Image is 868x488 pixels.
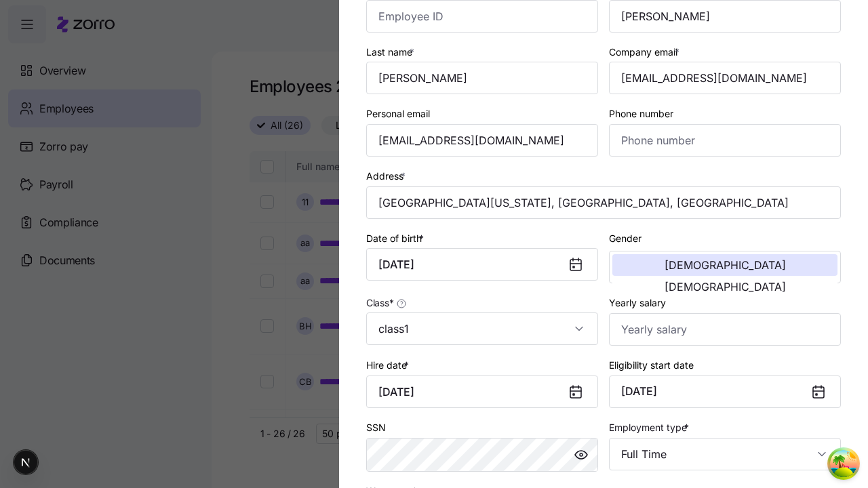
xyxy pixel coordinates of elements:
span: [DEMOGRAPHIC_DATA] [665,281,786,292]
input: Company email [609,62,841,94]
input: Select employment type [609,438,841,470]
label: Company email [609,45,682,60]
input: Yearly salary [609,313,841,346]
label: Personal email [366,106,430,121]
input: Last name [366,62,598,94]
button: Open Tanstack query devtools [830,450,857,477]
button: [DATE] [609,375,841,408]
label: Last name [366,45,417,60]
label: Eligibility start date [609,358,694,373]
label: Gender [609,231,642,246]
input: Phone number [609,124,841,157]
label: Phone number [609,106,673,121]
label: Yearly salary [609,296,666,310]
input: MM/DD/YYYY [366,375,598,408]
label: Employment type [609,420,692,435]
label: SSN [366,420,386,435]
span: [DEMOGRAPHIC_DATA] [665,260,786,270]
